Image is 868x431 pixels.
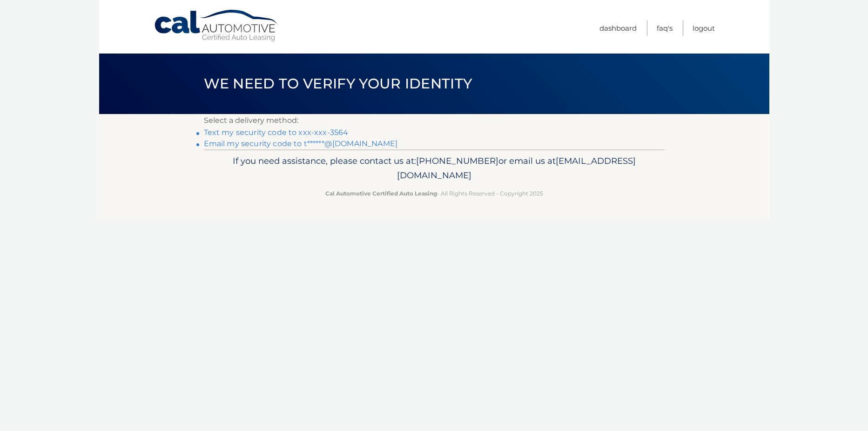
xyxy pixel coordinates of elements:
[154,9,279,42] a: Cal Automotive
[204,114,665,127] p: Select a delivery method:
[210,154,659,183] p: If you need assistance, please contact us at: or email us at
[204,75,472,92] span: We need to verify your identity
[210,189,659,198] p: - All Rights Reserved - Copyright 2025
[416,155,498,166] span: [PHONE_NUMBER]
[657,20,673,36] a: FAQ's
[693,20,715,36] a: Logout
[204,139,398,148] a: Email my security code to t******@[DOMAIN_NAME]
[204,128,349,137] a: Text my security code to xxx-xxx-3564
[325,190,437,197] strong: Cal Automotive Certified Auto Leasing
[599,20,637,36] a: Dashboard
